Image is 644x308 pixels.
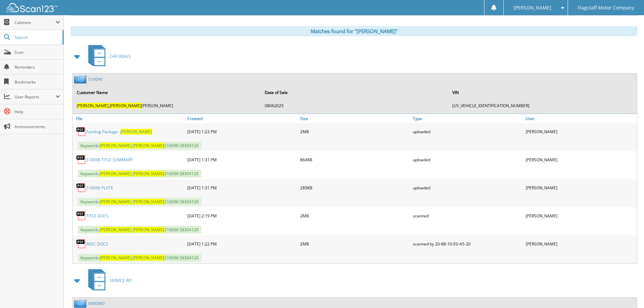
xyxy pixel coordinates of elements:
th: Customer Name [73,86,261,99]
div: 2MB [299,237,411,251]
td: 08062025 [261,100,449,111]
span: Flagstaff Motor Company [578,6,634,10]
div: [PERSON_NAME] [524,153,637,166]
div: [DATE] 1:23 PM [186,125,299,138]
div: [PERSON_NAME] [524,181,637,194]
div: 289KB [299,181,411,194]
div: [PERSON_NAME] [524,125,637,138]
span: [PERSON_NAME] [110,103,141,109]
a: CAR DEALS [84,43,131,70]
span: Announcements [15,124,60,129]
a: Funding Package -[PERSON_NAME] [86,129,152,135]
a: S16096 PLATE [86,185,113,191]
img: PDF.png [76,155,86,165]
a: Size [299,114,411,123]
span: CAR DEALS [110,53,131,59]
span: [PERSON_NAME] [133,255,164,261]
a: User [524,114,637,123]
div: uploaded [411,153,524,166]
td: , [PERSON_NAME] [73,100,261,111]
img: folder2.png [74,299,88,308]
img: PDF.png [76,211,86,221]
iframe: Chat Widget [610,276,644,308]
span: Keywords: S16096 S8304120 [78,198,201,206]
div: uploaded [411,181,524,194]
div: 2MB [299,209,411,222]
span: Keywords: S16096 S8304120 [78,170,201,177]
a: File [73,114,186,123]
a: S16096 TITLE SUMMARY [86,157,133,163]
td: [US_VEHICLE_IDENTIFICATION_NUMBER] [449,100,636,111]
a: TITLE DOCS [86,213,109,219]
span: Reminders [15,64,60,70]
span: Keywords: , S16096 S8304120 [78,254,201,262]
a: S16096 [88,76,102,82]
th: VIN [449,86,636,99]
div: scanned by 20-88-10-E0-A5-20 [411,237,524,251]
span: [PERSON_NAME] [133,143,164,148]
span: Cabinets [15,20,55,25]
img: PDF.png [76,239,86,249]
div: scanned [411,209,524,222]
span: Help [15,109,60,115]
div: [DATE] 2:19 PM [186,209,299,222]
a: SERVICE RO [84,267,132,294]
span: [PERSON_NAME] [133,171,164,176]
span: [PERSON_NAME] [100,199,132,205]
span: User Reports [15,94,55,100]
th: Date of Sale [261,86,449,99]
div: [PERSON_NAME] [524,237,637,251]
div: [DATE] 1:22 PM [186,237,299,251]
div: 2MB [299,125,411,138]
div: [DATE] 1:31 PM [186,181,299,194]
div: Matches found for "[PERSON_NAME]" [71,26,637,36]
a: MISC DOCS [86,241,108,247]
span: [PERSON_NAME] [100,143,132,148]
span: [PERSON_NAME] [100,171,132,176]
span: [PERSON_NAME] [133,227,164,233]
span: Keywords: S16096 S8304120 [78,226,201,234]
span: [PERSON_NAME] [514,6,551,10]
span: Bookmarks [15,79,60,85]
img: folder2.png [74,75,88,84]
span: SERVICE RO [110,278,132,283]
span: [PERSON_NAME] [100,227,132,233]
a: Created [186,114,299,123]
img: PDF.png [76,183,86,193]
div: [DATE] 1:31 PM [186,153,299,166]
div: 864KB [299,153,411,166]
div: [PERSON_NAME] [524,209,637,222]
img: PDF.png [76,126,86,137]
img: scan123-logo-white.svg [7,3,57,12]
span: [PERSON_NAME] [133,199,164,205]
span: Search [15,34,59,40]
a: 6090480 [88,301,105,306]
span: Scan [15,49,60,55]
span: [PERSON_NAME] [120,129,152,135]
div: uploaded [411,125,524,138]
span: [PERSON_NAME] [77,103,109,109]
span: Keywords: , S16096 S8304120 [78,142,201,149]
span: [PERSON_NAME] [100,255,132,261]
a: Type [411,114,524,123]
